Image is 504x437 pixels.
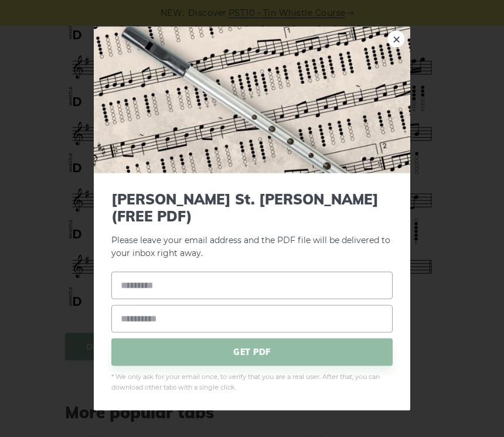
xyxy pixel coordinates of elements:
[387,30,405,48] a: ×
[111,339,393,366] span: GET PDF
[111,372,393,393] span: * We only ask for your email once, to verify that you are a real user. After that, you can downlo...
[111,191,393,225] span: [PERSON_NAME] St. [PERSON_NAME] (FREE PDF)
[111,191,393,260] p: Please leave your email address and the PDF file will be delivered to your inbox right away.
[94,27,410,173] img: Tin Whistle Tab Preview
